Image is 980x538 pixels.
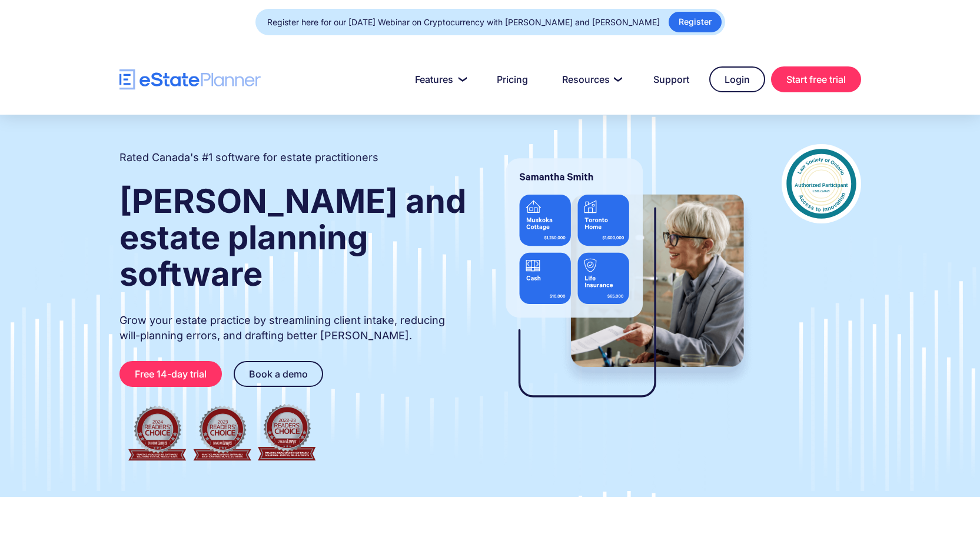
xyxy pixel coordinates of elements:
img: estate planner showing wills to their clients, using eState Planner, a leading estate planning so... [491,144,758,420]
a: Free 14-day trial [119,361,222,387]
a: Book a demo [234,361,323,387]
a: Pricing [483,68,542,91]
h2: Rated Canada's #1 software for estate practitioners [119,150,378,165]
a: Resources [548,68,633,91]
a: home [119,69,261,90]
p: Grow your estate practice by streamlining client intake, reducing will-planning errors, and draft... [119,313,468,343]
a: Start free trial [771,66,861,92]
a: Features [401,68,477,91]
a: Login [709,66,765,92]
a: Support [639,68,703,91]
strong: [PERSON_NAME] and estate planning software [119,181,466,294]
a: Register [669,12,722,32]
div: Register here for our [DATE] Webinar on Cryptocurrency with [PERSON_NAME] and [PERSON_NAME] [267,14,660,31]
